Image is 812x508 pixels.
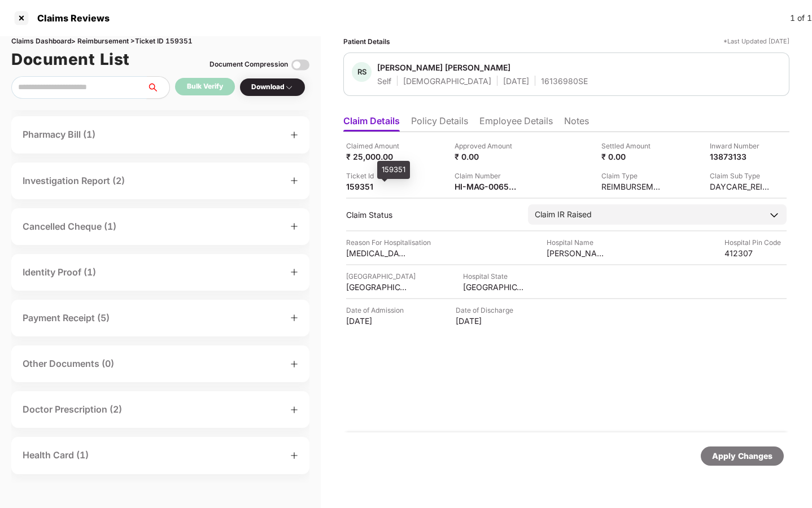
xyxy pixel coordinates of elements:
div: 13873133 [710,151,772,162]
div: Apply Changes [712,450,772,462]
div: Bulk Verify [187,81,223,92]
div: Claim IR Raised [535,208,592,221]
div: [GEOGRAPHIC_DATA] [463,282,525,292]
div: Claimed Amount [346,141,408,151]
span: plus [290,268,298,276]
li: Notes [564,115,589,132]
li: Policy Details [411,115,468,132]
span: plus [290,452,298,459]
span: plus [290,314,298,322]
div: [DATE] [346,316,408,326]
div: Download [251,82,294,93]
div: 16136980SE [541,76,588,86]
h1: Document List [11,47,130,72]
div: ₹ 25,000.00 [346,151,408,162]
div: Identity Proof (1) [23,265,96,279]
div: Cancelled Cheque (1) [23,220,116,234]
div: Hospital State [463,271,525,282]
span: plus [290,222,298,230]
div: [PERSON_NAME] [PERSON_NAME] [377,62,510,73]
img: svg+xml;base64,PHN2ZyBpZD0iRHJvcGRvd24tMzJ4MzIiIHhtbG5zPSJodHRwOi8vd3d3LnczLm9yZy8yMDAwL3N2ZyIgd2... [285,83,294,92]
div: 412307 [724,248,787,259]
div: Claims Dashboard > Reimbursement > Ticket ID 159351 [11,36,309,47]
div: ₹ 0.00 [601,151,663,162]
div: Claim Sub Type [710,170,772,181]
div: Date of Discharge [456,305,518,316]
div: 159351 [377,161,410,179]
img: svg+xml;base64,PHN2ZyBpZD0iVG9nZ2xlLTMyeDMyIiB4bWxucz0iaHR0cDovL3d3dy53My5vcmcvMjAwMC9zdmciIHdpZH... [291,56,309,74]
div: [DATE] [456,316,518,326]
div: 159351 [346,181,408,192]
div: REIMBURSEMENT [601,181,663,192]
div: Claim Status [346,209,517,220]
div: Other Documents (0) [23,357,114,371]
button: search [146,76,170,99]
div: Hospital Pin Code [724,237,787,248]
div: Hospital Name [547,237,609,248]
div: Document Compression [209,59,288,70]
div: Investigation Report (2) [23,174,125,188]
div: Inward Number [710,141,772,151]
li: Claim Details [343,115,400,132]
div: Claims Reviews [30,12,110,24]
div: Payment Receipt (5) [23,311,110,325]
div: Pharmacy Bill (1) [23,128,95,142]
span: plus [290,406,298,414]
div: DAYCARE_REIMBURSEMENT [710,181,772,192]
div: Settled Amount [601,141,663,151]
div: [GEOGRAPHIC_DATA] [346,282,408,292]
span: plus [290,360,298,368]
div: RS [352,62,372,82]
div: [DEMOGRAPHIC_DATA] [403,76,491,86]
div: Patient Details [343,36,390,47]
span: plus [290,177,298,185]
div: ₹ 0.00 [455,151,517,162]
div: 1 of 1 [790,12,812,24]
div: Claim Type [601,170,663,181]
img: downArrowIcon [769,209,780,221]
div: Claim Number [455,170,517,181]
div: Date of Admission [346,305,408,316]
div: [GEOGRAPHIC_DATA] [346,271,416,282]
li: Employee Details [479,115,553,132]
div: Health Card (1) [23,448,89,462]
div: *Last Updated [DATE] [723,36,789,47]
div: Ticket Id [346,170,408,181]
div: Reason For Hospitalisation [346,237,431,248]
div: [DATE] [503,76,529,86]
span: plus [290,131,298,139]
div: Self [377,76,391,86]
div: HI-MAG-006550698(0) [455,181,517,192]
span: search [146,83,169,92]
div: [MEDICAL_DATA], high grade fever [MEDICAL_DATA] [346,248,408,259]
div: Approved Amount [455,141,517,151]
div: [PERSON_NAME] Clinic [547,248,609,259]
div: Doctor Prescription (2) [23,402,122,417]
